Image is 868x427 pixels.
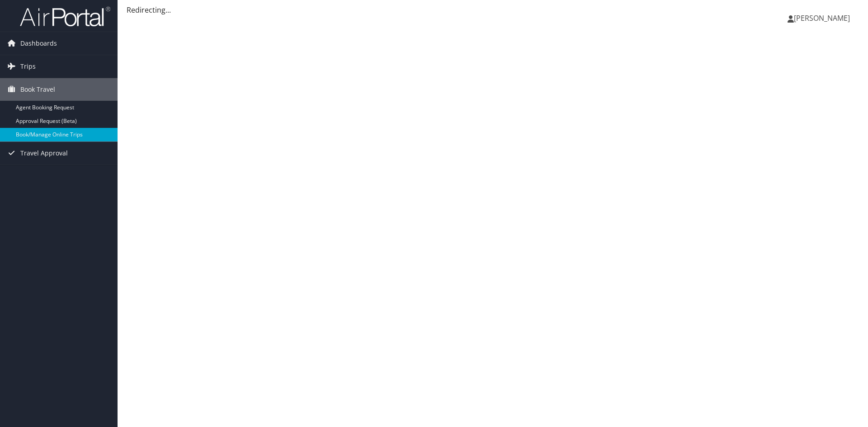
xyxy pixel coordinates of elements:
[127,5,859,15] div: Redirecting...
[794,13,850,23] span: [PERSON_NAME]
[20,55,36,78] span: Trips
[20,142,68,164] span: Travel Approval
[20,32,57,55] span: Dashboards
[788,5,859,32] a: [PERSON_NAME]
[20,78,55,101] span: Book Travel
[20,6,110,27] img: airportal-logo.png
